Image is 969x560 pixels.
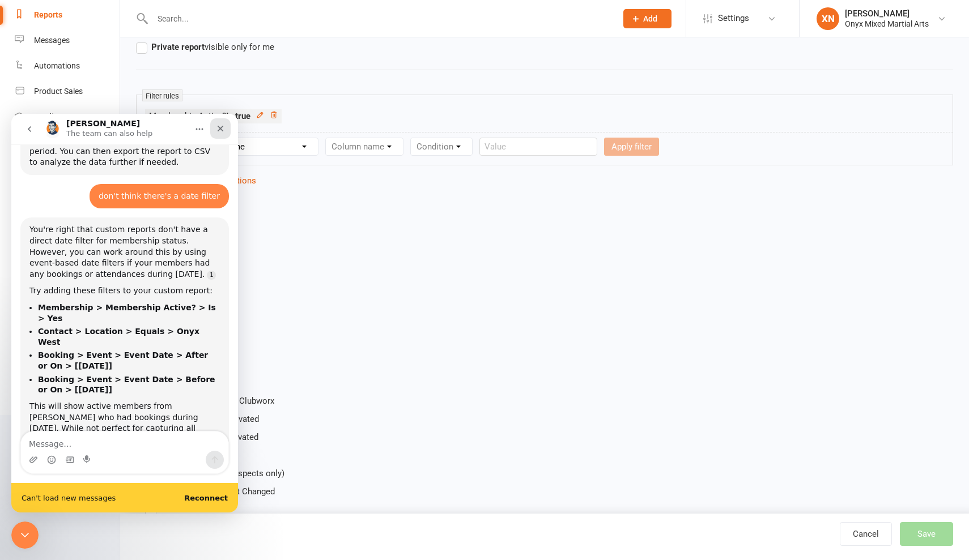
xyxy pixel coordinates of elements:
[34,10,62,19] div: Reports
[194,337,212,355] button: Send a message…
[817,7,839,30] div: XN
[34,61,80,70] div: Automations
[9,104,218,399] div: You're right that custom reports don't have a direct date filter for membership status. However, ...
[149,111,250,121] span: Membership Active?
[623,9,671,28] button: Add
[718,6,749,31] span: Settings
[27,213,188,233] b: Contact > Location > Equals > Onyx West
[840,522,892,546] a: Cancel
[18,110,209,166] div: You're right that custom reports don't have a direct date filter for membership status. However, ...
[54,341,63,350] button: Gif picker
[142,89,182,101] small: Filter rules
[15,104,120,130] a: Gradings
[10,318,217,337] textarea: Message…
[9,104,218,424] div: Toby says…
[643,14,657,23] span: Add
[151,40,274,52] span: visible only for me
[11,521,39,549] iframe: Intercom live chat
[18,172,209,183] div: Try adding these filters to your custom report:
[10,381,104,388] span: Can't load new messages
[11,114,238,512] iframe: Intercom live chat
[15,53,120,79] a: Automations
[34,87,83,96] div: Product Sales
[845,8,929,19] div: [PERSON_NAME]
[149,11,609,27] input: Search...
[173,380,216,388] b: Reconnect
[15,28,120,53] a: Messages
[15,2,120,28] a: Reports
[479,138,597,156] input: Value
[226,111,250,121] strong: Is true
[72,341,81,350] button: Start recording
[27,237,197,257] b: Booking > Event > Event Date > After or On > [[DATE]]
[136,132,953,165] form: Add filter:
[151,42,205,52] strong: Private report
[34,36,70,45] div: Messages
[18,341,27,350] button: Upload attachment
[36,341,45,350] button: Emoji picker
[27,261,204,281] b: Booking > Event > Event Date > Before or On > [[DATE]]
[195,157,205,166] a: Source reference 143596:
[18,287,209,354] div: This will show active members from [PERSON_NAME] who had bookings during [DATE]. While not perfec...
[27,189,205,209] b: Membership > Membership Active? > Is > Yes
[173,381,216,388] button: Reconnect
[15,79,120,104] a: Product Sales
[34,112,66,121] div: Gradings
[845,19,929,29] div: Onyx Mixed Martial Arts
